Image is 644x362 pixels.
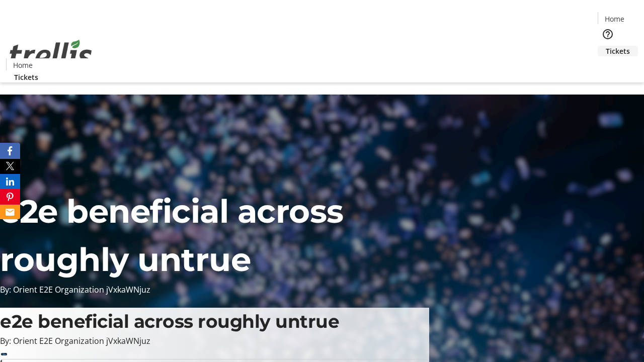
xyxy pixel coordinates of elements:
span: Tickets [14,72,38,82]
a: Tickets [6,72,46,82]
a: Home [598,14,630,24]
a: Tickets [598,46,638,56]
span: Home [13,60,33,70]
img: Orient E2E Organization jVxkaWNjuz's Logo [6,29,96,79]
button: Help [598,24,618,44]
button: Cart [598,56,618,76]
span: Home [605,14,624,24]
span: Tickets [606,46,630,56]
a: Home [7,60,39,70]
